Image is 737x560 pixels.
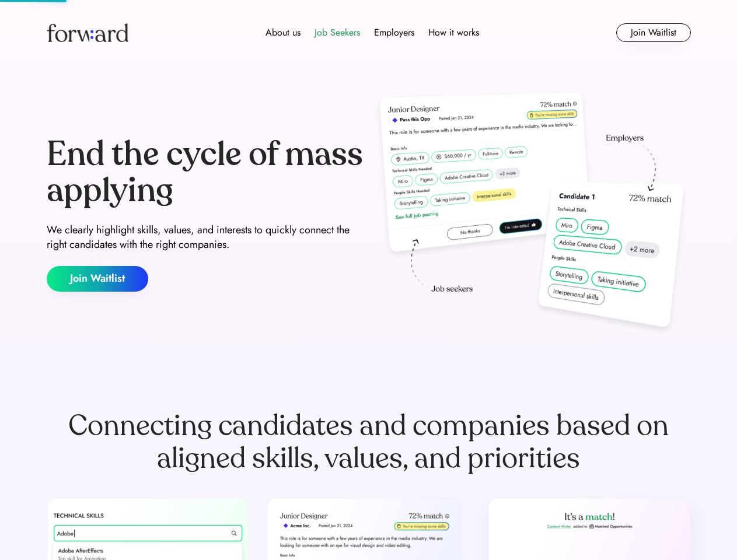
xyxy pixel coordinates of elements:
[428,26,479,40] div: How it works
[47,23,128,42] img: Forward logo
[374,26,414,40] div: Employers
[266,26,301,40] div: About us
[315,26,360,40] div: Job Seekers
[616,23,691,42] button: Join Waitlist
[47,136,364,208] div: End the cycle of mass applying
[47,223,364,252] div: We clearly highlight skills, values, and interests to quickly connect the right candidates with t...
[373,89,691,339] img: hero-image.png
[47,266,148,292] button: Join Waitlist
[47,409,691,475] div: Connecting candidates and companies based on aligned skills, values, and priorities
